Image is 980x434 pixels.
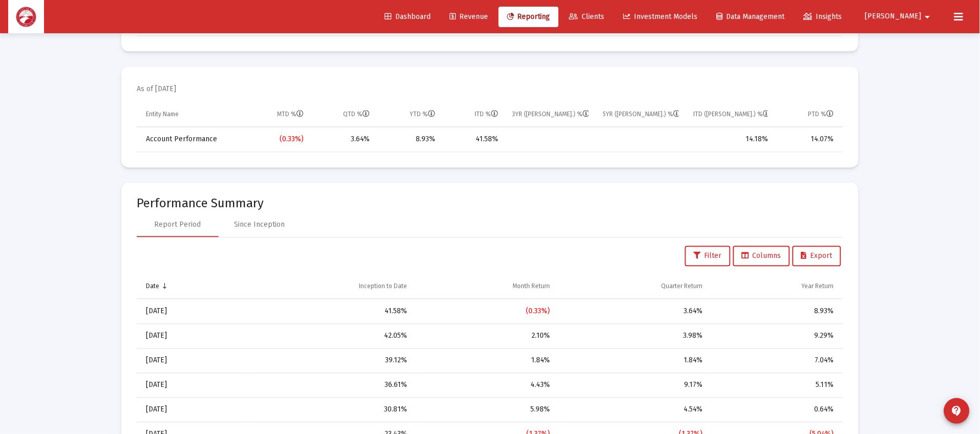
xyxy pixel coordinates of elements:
button: Columns [733,246,790,267]
div: Inception to Date [359,283,407,291]
div: ITD ([PERSON_NAME].) % [693,111,768,119]
div: Since Inception [235,220,285,230]
div: 8.93% [717,307,834,317]
td: Column Year Return [710,275,843,299]
div: Quarter Return [661,283,702,291]
td: Column Entity Name [137,103,244,127]
td: Column MTD % [244,103,311,127]
div: Entity Name [146,111,179,119]
td: Column 3YR (Ann.) % [505,103,596,127]
td: Column ITD % [442,103,505,127]
a: Dashboard [376,7,439,27]
td: Account Performance [137,127,244,152]
td: [DATE] [137,299,246,324]
div: 4.54% [565,405,702,415]
div: Date [146,283,159,291]
div: 41.58% [253,307,407,317]
div: 14.07% [782,135,834,145]
div: 14.18% [693,135,768,145]
div: 39.12% [253,356,407,366]
a: Clients [561,7,613,27]
div: Year Return [802,283,834,291]
div: Month Return [513,283,550,291]
mat-card-title: Performance Summary [137,199,843,209]
div: 2.10% [421,331,550,341]
a: Investment Models [615,7,706,27]
div: MTD % [277,111,304,119]
div: 5YR ([PERSON_NAME].) % [603,111,679,119]
div: 42.05% [253,331,407,341]
div: 5.98% [421,405,550,415]
span: Investment Models [624,12,698,21]
mat-icon: contact_support [951,405,963,417]
a: Data Management [709,7,793,27]
div: 36.61% [253,380,407,390]
div: (0.33%) [421,307,550,317]
td: [DATE] [137,373,246,398]
div: Data grid [137,103,843,153]
div: 3.64% [318,135,370,145]
div: 7.04% [717,356,834,366]
div: 3YR ([PERSON_NAME].) % [513,111,589,119]
div: PTD % [808,111,834,119]
div: YTD % [410,111,435,119]
span: Data Management [717,12,785,21]
td: Column YTD % [377,103,442,127]
div: 5.11% [717,380,834,390]
div: 4.43% [421,380,550,390]
td: Column ITD (Ann.) % [686,103,775,127]
div: (0.33%) [251,135,304,145]
td: Column PTD % [775,103,843,127]
div: ITD % [475,111,498,119]
mat-icon: arrow_drop_down [922,7,934,27]
div: 3.64% [565,307,702,317]
div: Report Period [155,220,201,230]
td: [DATE] [137,398,246,422]
div: 9.17% [565,380,702,390]
td: Column Quarter Return [558,275,710,299]
div: 3.98% [565,331,702,341]
td: Column Inception to Date [246,275,414,299]
span: Export [801,252,833,261]
img: Dashboard [16,7,36,27]
td: Column Month Return [414,275,558,299]
button: Export [793,246,841,267]
button: [PERSON_NAME] [853,6,946,27]
div: 1.84% [421,356,550,366]
button: Filter [685,246,731,267]
div: 9.29% [717,331,834,341]
span: Insights [804,12,842,21]
div: 8.93% [384,135,435,145]
div: 1.84% [565,356,702,366]
div: 30.81% [253,405,407,415]
td: Column 5YR (Ann.) % [596,103,687,127]
span: Revenue [450,12,488,21]
td: [DATE] [137,349,246,373]
a: Reporting [499,7,559,27]
span: [PERSON_NAME] [865,12,922,21]
span: Filter [694,252,722,261]
td: Column QTD % [311,103,377,127]
div: 0.64% [717,405,834,415]
span: Reporting [507,12,550,21]
a: Revenue [441,7,496,27]
td: Column Date [137,275,246,299]
span: Columns [742,252,781,261]
div: QTD % [343,111,370,119]
div: 41.58% [450,135,498,145]
span: Clients [569,12,605,21]
a: Insights [796,7,850,27]
span: Dashboard [385,12,431,21]
td: [DATE] [137,324,246,349]
mat-card-subtitle: As of [DATE] [137,84,176,95]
